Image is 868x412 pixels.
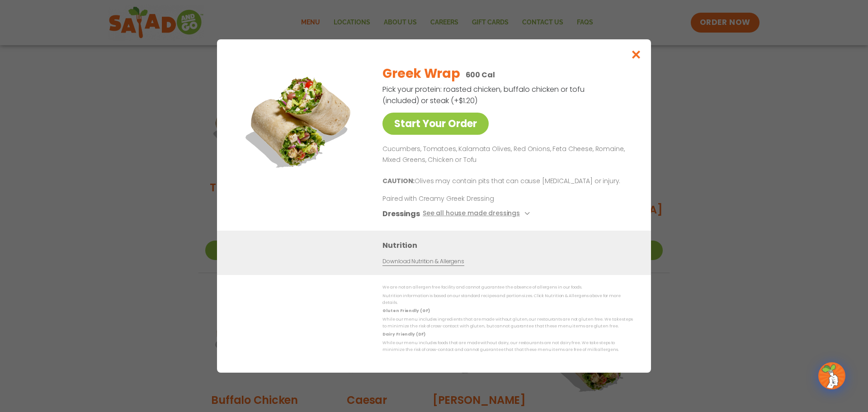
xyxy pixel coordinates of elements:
[382,308,429,313] strong: Gluten Friendly (GF)
[382,331,425,337] strong: Dairy Friendly (DF)
[382,194,550,204] p: Paired with Creamy Greek Dressing
[622,39,651,70] button: Close modal
[237,57,364,184] img: Featured product photo for Greek Wrap
[466,69,495,81] p: 600 Cal
[382,64,460,83] h2: Greek Wrap
[382,316,633,330] p: While our menu includes ingredients that are made without gluten, our restaurants are not gluten ...
[819,363,844,388] img: wpChatIcon
[382,293,633,307] p: Nutrition information is based on our standard recipes and portion sizes. Click Nutrition & Aller...
[382,257,464,266] a: Download Nutrition & Allergens
[382,176,415,185] b: CAUTION:
[382,208,420,219] h3: Dressings
[382,84,586,106] p: Pick your protein: roasted chicken, buffalo chicken or tofu (included) or steak (+$1.20)
[382,176,629,187] p: Olives may contain pits that can cause [MEDICAL_DATA] or injury.
[382,144,629,166] p: Cucumbers, Tomatoes, Kalamata Olives, Red Onions, Feta Cheese, Romaine, Mixed Greens, Chicken or ...
[382,284,633,291] p: We are not an allergen free facility and cannot guarantee the absence of allergens in our foods.
[423,208,533,219] button: See all house made dressings
[382,240,637,251] h3: Nutrition
[382,113,489,135] a: Start Your Order
[382,339,633,353] p: While our menu includes foods that are made without dairy, our restaurants are not dairy free. We...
